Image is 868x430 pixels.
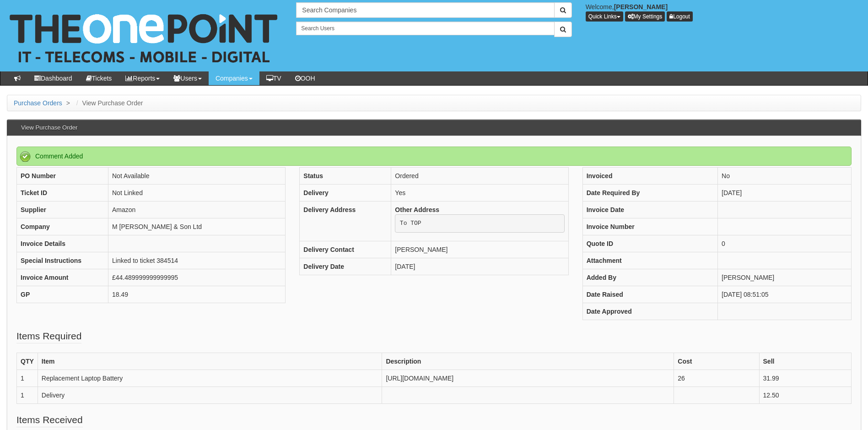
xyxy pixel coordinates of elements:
td: 12.50 [759,387,851,404]
td: 0 [718,235,852,252]
input: Search Users [296,22,554,35]
h3: View Purchase Order [16,120,82,136]
div: Comment Added [16,147,852,166]
th: Supplier [17,201,108,218]
td: [PERSON_NAME] [391,241,568,258]
td: No [718,168,852,185]
th: Delivery Contact [300,241,391,258]
th: GP [17,286,108,303]
td: [DATE] [718,185,852,201]
a: Companies [209,71,259,85]
th: Invoice Details [17,235,108,252]
a: Dashboard [27,71,79,85]
td: [DATE] 08:51:05 [718,286,852,303]
td: Not Linked [108,185,286,201]
td: Replacement Laptop Battery [38,370,382,387]
a: Reports [119,71,167,85]
th: Delivery Address [300,201,391,241]
td: M [PERSON_NAME] & Son Ltd [108,218,286,235]
a: Logout [667,11,693,22]
legend: Items Received [16,413,83,427]
td: [DATE] [391,258,568,275]
th: Invoice Number [582,218,717,235]
th: Special Instructions [17,252,108,269]
td: Ordered [391,168,568,185]
a: TV [259,71,288,85]
th: Quote ID [582,235,717,252]
span: > [64,99,72,107]
a: My Settings [625,11,665,22]
button: Quick Links [586,11,623,22]
a: Tickets [79,71,119,85]
td: Linked to ticket 384514 [108,252,286,269]
td: 1 [17,370,38,387]
pre: To TOP [395,214,564,233]
th: Item [38,353,382,370]
th: Sell [759,353,851,370]
th: Company [17,218,108,235]
td: 31.99 [759,370,851,387]
input: Search Companies [296,2,554,18]
th: QTY [17,353,38,370]
td: Not Available [108,168,286,185]
li: View Purchase Order [74,98,143,108]
th: Cost [674,353,759,370]
td: £44.489999999999995 [108,269,286,286]
td: Delivery [38,387,382,404]
td: 18.49 [108,286,286,303]
b: Other Address [395,206,439,213]
th: Attachment [582,252,717,269]
th: Delivery Date [300,258,391,275]
th: Date Approved [582,303,717,320]
th: Description [382,353,674,370]
td: 26 [674,370,759,387]
div: Welcome, [579,2,868,22]
th: Status [300,168,391,185]
th: PO Number [17,168,108,185]
th: Invoiced [582,168,717,185]
td: 1 [17,387,38,404]
legend: Items Required [16,329,81,343]
td: [URL][DOMAIN_NAME] [382,370,674,387]
th: Ticket ID [17,185,108,201]
a: OOH [288,71,322,85]
td: [PERSON_NAME] [718,269,852,286]
td: Yes [391,185,568,201]
td: Amazon [108,201,286,218]
th: Date Raised [582,286,717,303]
th: Delivery [300,185,391,201]
a: Users [167,71,209,85]
b: [PERSON_NAME] [614,3,668,11]
th: Date Required By [582,185,717,201]
th: Invoice Amount [17,269,108,286]
a: Purchase Orders [14,99,62,107]
th: Invoice Date [582,201,717,218]
th: Added By [582,269,717,286]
